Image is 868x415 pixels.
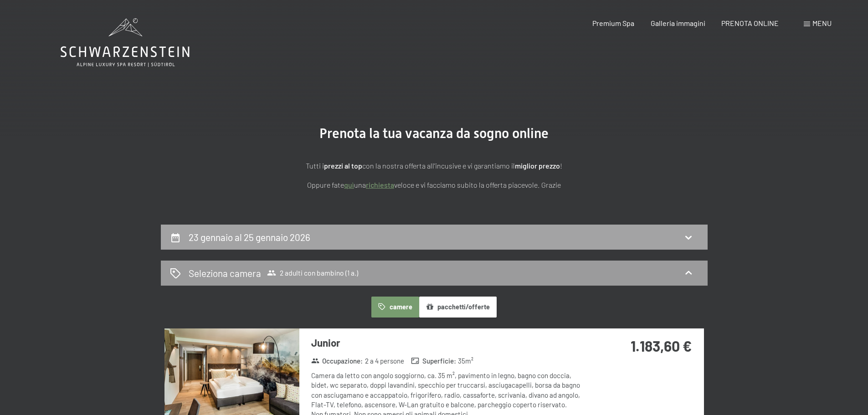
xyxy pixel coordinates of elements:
p: Tutti i con la nostra offerta all'incusive e vi garantiamo il ! [206,160,662,172]
span: Menu [812,19,832,27]
a: richiesta [366,180,394,189]
h2: 23 gennaio al 25 gennaio 2026 [189,231,310,243]
button: pacchetti/offerte [419,297,497,318]
strong: Occupazione : [311,356,363,366]
strong: prezzi al top [324,161,362,170]
strong: Superficie : [411,356,456,366]
span: 2 a 4 persone [365,356,404,366]
strong: 1.183,60 € [631,337,692,354]
button: camere [371,297,419,318]
a: quì [344,180,354,189]
span: 35 m² [458,356,473,366]
a: PRENOTA ONLINE [721,19,779,27]
a: Premium Spa [592,19,634,27]
h3: Junior [311,336,582,350]
strong: miglior prezzo [515,161,560,170]
span: Prenota la tua vacanza da sogno online [319,125,549,141]
p: Oppure fate una veloce e vi facciamo subito la offerta piacevole. Grazie [206,179,662,191]
h2: Seleziona camera [189,266,261,280]
span: 2 adulti con bambino (1 a.) [267,268,358,277]
a: Galleria immagini [651,19,705,27]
